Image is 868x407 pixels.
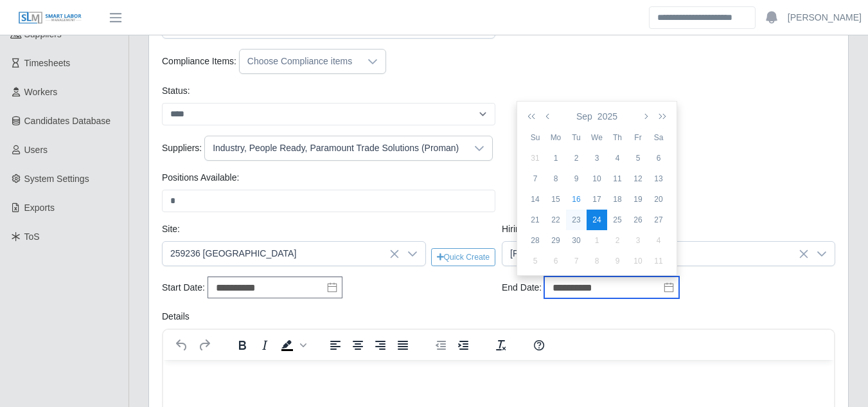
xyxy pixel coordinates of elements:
[545,148,566,168] td: 2025-09-01
[607,230,628,251] td: 2025-10-02
[24,231,40,242] span: ToS
[566,235,587,246] div: 30
[607,255,628,267] div: 9
[525,235,545,246] div: 28
[162,55,236,68] label: Compliance Items:
[628,255,648,267] div: 10
[452,336,474,354] button: Increase indent
[587,235,607,246] div: 1
[607,152,628,164] div: 4
[648,255,669,267] div: 11
[648,210,669,230] td: 2025-09-27
[566,255,587,267] div: 7
[231,336,253,354] button: Bold
[587,194,607,205] div: 17
[525,189,545,210] td: 2025-09-14
[24,87,58,97] span: Workers
[525,255,545,267] div: 5
[648,152,669,164] div: 6
[607,214,628,226] div: 25
[545,210,566,230] td: 2025-09-22
[587,152,607,164] div: 3
[587,173,607,185] div: 10
[587,214,607,226] div: 24
[628,251,648,271] td: 2025-10-10
[648,148,669,168] td: 2025-09-06
[525,210,545,230] td: 2025-09-21
[171,336,193,354] button: Undo
[648,251,669,271] td: 2025-10-11
[607,194,628,205] div: 18
[587,210,607,230] td: 2025-09-24
[566,148,587,168] td: 2025-09-02
[566,189,587,210] td: 2025-09-16
[502,281,542,294] label: End Date:
[162,171,239,185] label: Positions Available:
[566,210,587,230] td: 2025-09-23
[525,214,545,226] div: 21
[566,214,587,226] div: 23
[24,203,55,213] span: Exports
[525,230,545,251] td: 2025-09-28
[502,222,566,236] label: Hiring Manager:
[369,336,391,354] button: Align right
[607,189,628,210] td: 2025-09-18
[10,10,660,53] body: Rich Text Area. Press ALT-0 for help.
[628,214,648,226] div: 26
[525,148,545,168] td: 2025-08-31
[24,174,89,184] span: System Settings
[545,189,566,210] td: 2025-09-15
[607,173,628,185] div: 11
[162,310,190,323] label: Details
[24,58,71,68] span: Timesheets
[254,336,276,354] button: Italic
[648,127,669,148] th: Sa
[545,152,566,164] div: 1
[163,242,400,266] span: 259236 HCA Methodist Hospital
[566,230,587,251] td: 2025-09-30
[628,210,648,230] td: 2025-09-26
[648,189,669,210] td: 2025-09-20
[566,168,587,189] td: 2025-09-09
[566,194,587,205] div: 16
[162,141,202,155] label: Suppliers:
[545,127,566,148] th: Mo
[525,152,545,164] div: 31
[566,251,587,271] td: 2025-10-07
[587,255,607,267] div: 8
[628,168,648,189] td: 2025-09-12
[587,127,607,148] th: We
[628,127,648,148] th: Fr
[566,127,587,148] th: Tu
[276,336,308,354] div: Background color Black
[587,168,607,189] td: 2025-09-10
[648,214,669,226] div: 27
[525,168,545,189] td: 2025-09-07
[525,251,545,271] td: 2025-10-05
[628,189,648,210] td: 2025-09-19
[587,230,607,251] td: 2025-10-01
[528,336,550,354] button: Help
[24,145,48,155] span: Users
[24,116,111,126] span: Candidates Database
[648,230,669,251] td: 2025-10-04
[431,248,495,266] button: Quick Create
[628,230,648,251] td: 2025-10-03
[648,194,669,205] div: 20
[595,105,620,127] button: 2025
[18,11,82,25] img: SLM Logo
[545,255,566,267] div: 6
[607,210,628,230] td: 2025-09-25
[587,148,607,168] td: 2025-09-03
[648,173,669,185] div: 13
[607,235,628,246] div: 2
[545,235,566,246] div: 29
[162,84,190,98] label: Status:
[607,251,628,271] td: 2025-10-09
[545,230,566,251] td: 2025-09-29
[607,127,628,148] th: Th
[162,222,180,236] label: Site:
[545,214,566,226] div: 22
[628,148,648,168] td: 2025-09-05
[525,194,545,205] div: 14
